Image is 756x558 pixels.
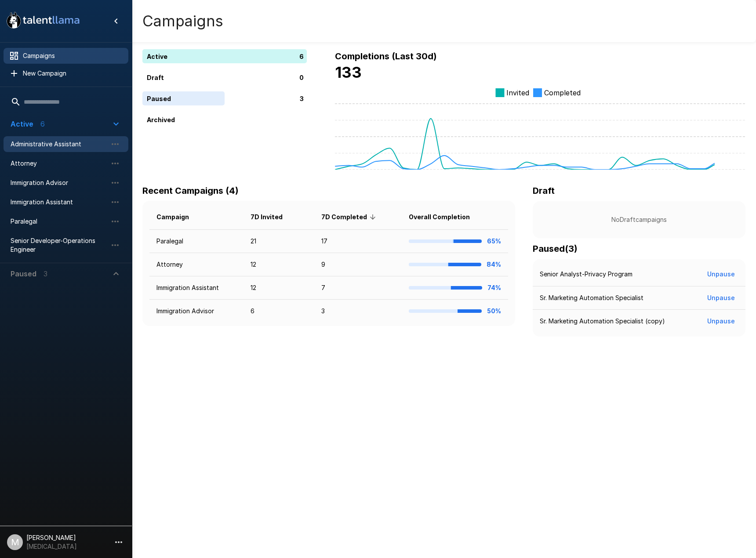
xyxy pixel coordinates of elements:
[299,52,304,61] p: 6
[314,253,402,276] td: 9
[142,185,239,196] b: Recent Campaigns (4)
[156,212,200,222] span: Campaign
[299,73,304,82] p: 0
[487,237,501,245] b: 65%
[149,276,244,300] td: Immigration Assistant
[487,261,501,268] b: 84%
[540,293,643,302] p: Sr. Marketing Automation Specialist
[533,243,578,254] b: Paused ( 3 )
[487,307,501,315] b: 50%
[314,300,402,323] td: 3
[547,215,731,224] p: No Draft campaigns
[540,317,665,326] p: Sr. Marketing Automation Specialist (copy)
[251,212,294,222] span: 7D Invited
[704,313,738,330] button: Unpause
[321,212,378,222] span: 7D Completed
[314,230,402,253] td: 17
[244,276,314,300] td: 12
[142,12,223,30] h4: Campaigns
[149,253,244,276] td: Attorney
[244,253,314,276] td: 12
[335,63,362,81] b: 133
[300,94,304,103] p: 3
[149,300,244,323] td: Immigration Advisor
[487,284,501,291] b: 74%
[314,276,402,300] td: 7
[533,185,555,196] b: Draft
[149,230,244,253] td: Paralegal
[244,300,314,323] td: 6
[704,266,738,283] button: Unpause
[704,290,738,306] button: Unpause
[335,51,437,62] b: Completions (Last 30d)
[409,212,481,222] span: Overall Completion
[540,270,632,279] p: Senior Analyst-Privacy Program
[244,230,314,253] td: 21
